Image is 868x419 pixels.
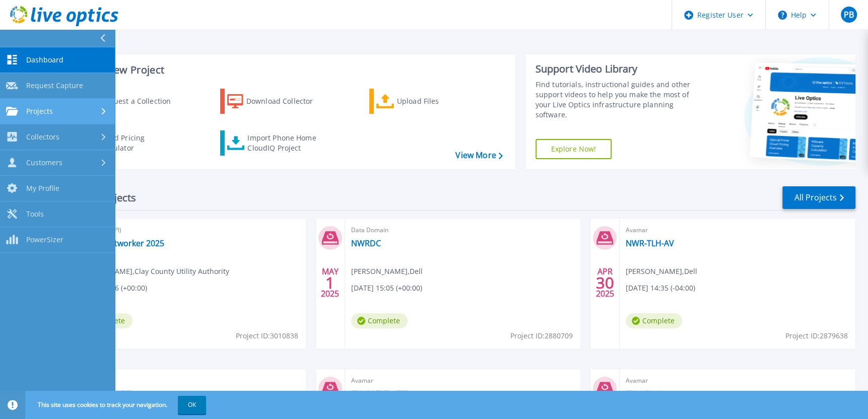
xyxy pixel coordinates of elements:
span: Collectors [26,132,59,142]
div: APR 2025 [595,264,615,301]
span: [PERSON_NAME] , Clay County Utility Authority [76,266,229,277]
div: Cloud Pricing Calculator [99,133,179,153]
a: View More [455,151,502,160]
span: This site uses cookies to track your navigation. [28,396,206,414]
span: Complete [351,313,408,328]
span: 1 [325,278,335,287]
div: Find tutorials, instructional guides and other support videos to help you make the most of your L... [536,80,703,120]
span: Project ID: 2880709 [510,330,573,341]
div: Import Phone Home CloudIQ Project [247,133,326,153]
button: OK [178,396,206,414]
span: Project ID: 2879638 [785,330,848,341]
div: Download Collector [246,91,327,111]
span: Tools [26,210,44,219]
span: Request Capture [26,81,83,90]
span: Dashboard [26,55,63,64]
a: Download Collector [220,89,332,114]
a: Upload Files [369,89,482,114]
span: 30 [596,278,614,287]
a: FPL DYT [DATE] [351,389,409,399]
a: All Projects [782,186,855,209]
span: Project ID: 3010838 [236,330,298,341]
a: NWR-TLH-AV [626,238,674,248]
span: Customers [26,158,62,167]
a: Request a Collection [72,89,184,114]
span: [PERSON_NAME] , Dell [351,266,423,277]
h3: Start a New Project [72,64,502,76]
div: Request a Collection [100,91,181,111]
span: My Profile [26,184,59,193]
span: [DATE] 15:05 (+00:00) [351,283,422,294]
span: NetWorker (API) [76,225,300,236]
span: PowerSizer [26,235,63,244]
a: FPL LFO Avamar [626,389,686,399]
span: Avamar [626,375,849,386]
span: Complete [626,313,682,328]
span: Avamar [626,225,849,236]
div: Upload Files [397,91,478,111]
span: Projects [26,107,53,116]
span: PB [843,11,853,19]
span: [PERSON_NAME] , Dell [626,266,697,277]
a: Cloud Pricing Calculator [72,130,184,156]
a: NWRDC [351,238,381,248]
span: Data Domain [351,225,575,236]
div: Support Video Library [536,62,703,76]
span: [DATE] 14:35 (-04:00) [626,283,695,294]
a: CCUA - Networker 2025 [76,238,164,248]
span: Avamar [351,375,575,386]
div: MAY 2025 [320,264,340,301]
a: Explore Now! [536,139,612,159]
span: Avamar [76,375,300,386]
